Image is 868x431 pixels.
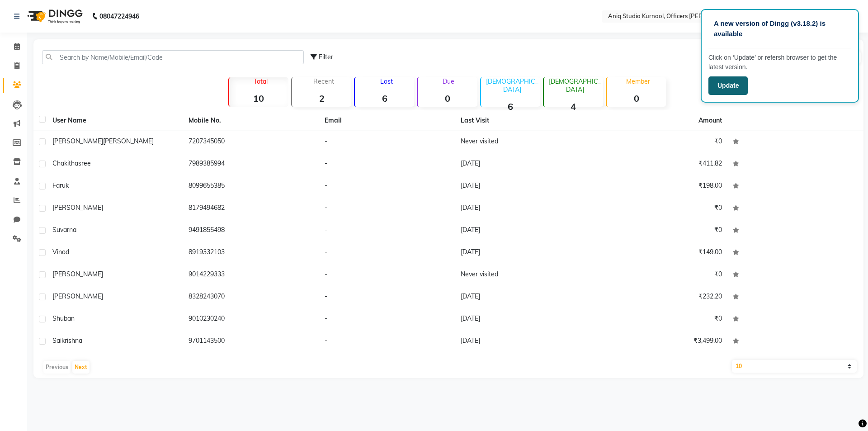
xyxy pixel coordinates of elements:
td: ₹3,499.00 [591,331,727,353]
strong: 10 [229,93,288,104]
td: - [319,242,455,264]
strong: 0 [418,93,477,104]
td: [DATE] [455,220,591,242]
strong: 2 [292,93,351,104]
th: Amount [693,110,727,131]
td: - [319,308,455,331]
p: [DEMOGRAPHIC_DATA] [485,77,540,94]
span: chakithasree [52,159,91,167]
td: [DATE] [455,242,591,264]
th: Mobile No. [183,110,319,131]
span: krishna [61,336,82,345]
td: 7207345050 [183,131,319,153]
td: - [319,153,455,175]
p: Recent [296,77,351,85]
p: Lost [359,77,414,85]
span: sai [52,336,61,345]
td: - [319,220,455,242]
span: Filter [319,53,333,61]
strong: 6 [355,93,414,104]
td: ₹0 [591,220,727,242]
td: [DATE] [455,308,591,331]
p: Member [610,77,666,85]
p: Total [233,77,288,85]
td: 8179494682 [183,198,319,220]
b: 08047224946 [99,4,139,29]
td: 8328243070 [183,286,319,308]
td: - [319,331,455,353]
td: ₹198.00 [591,175,727,198]
span: faruk [52,181,69,189]
strong: 4 [544,101,603,112]
p: A new version of Dingg (v3.18.2) is available [714,19,846,39]
td: 9014229333 [183,264,319,286]
strong: 6 [481,101,540,112]
td: ₹411.82 [591,153,727,175]
td: ₹0 [591,198,727,220]
button: Update [708,76,748,95]
p: [DEMOGRAPHIC_DATA] [547,77,603,94]
td: - [319,286,455,308]
img: logo [23,4,85,29]
td: [DATE] [455,198,591,220]
td: ₹149.00 [591,242,727,264]
td: 9491855498 [183,220,319,242]
span: [PERSON_NAME] [52,270,103,278]
span: shuban [52,314,75,322]
th: User Name [47,110,183,131]
td: Never visited [455,264,591,286]
td: - [319,198,455,220]
td: [DATE] [455,153,591,175]
p: Click on ‘Update’ or refersh browser to get the latest version. [708,53,851,72]
th: Email [319,110,455,131]
button: Next [72,361,90,374]
span: [PERSON_NAME] [52,137,103,145]
td: [DATE] [455,175,591,198]
span: [PERSON_NAME] [103,137,154,145]
th: Last Visit [455,110,591,131]
td: [DATE] [455,286,591,308]
td: Never visited [455,131,591,153]
td: - [319,175,455,198]
td: 9701143500 [183,331,319,353]
span: vinod [52,248,69,256]
td: - [319,131,455,153]
span: suvarna [52,226,76,234]
td: ₹232.20 [591,286,727,308]
td: - [319,264,455,286]
td: 8919332103 [183,242,319,264]
td: ₹0 [591,131,727,153]
td: 8099655385 [183,175,319,198]
td: [DATE] [455,331,591,353]
td: 7989385994 [183,153,319,175]
td: ₹0 [591,264,727,286]
strong: 0 [607,93,666,104]
td: ₹0 [591,308,727,331]
td: 9010230240 [183,308,319,331]
p: Due [420,77,477,85]
input: Search by Name/Mobile/Email/Code [42,50,304,64]
span: [PERSON_NAME] [52,204,103,212]
span: [PERSON_NAME] [52,292,103,300]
